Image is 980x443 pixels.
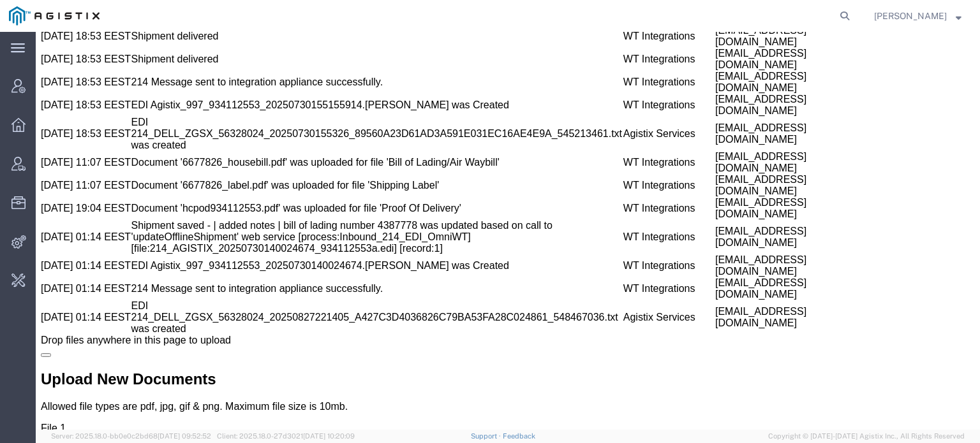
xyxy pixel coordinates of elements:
span: [EMAIL_ADDRESS][DOMAIN_NAME] [679,245,771,268]
td: [DATE] 01:14 EEST [5,245,95,268]
td: WT Integrations [588,222,679,245]
td: WT Integrations [588,39,679,62]
td: 214 Message sent to integration appliance successfully. [95,245,587,268]
a: Feedback [503,432,535,440]
td: EDI 214_DELL_ZGSX_56328024_20250730155326_89560A23D61AD3A591E031EC16AE4E9A_545213461.txt was created [95,85,587,119]
span: Stanislav Polovyi [874,9,947,23]
td: WT Integrations [588,188,679,222]
span: [EMAIL_ADDRESS][DOMAIN_NAME] [679,16,771,38]
span: [EMAIL_ADDRESS][DOMAIN_NAME] [679,274,771,296]
td: [DATE] 18:53 EEST [5,39,95,62]
td: EDI 214_DELL_ZGSX_56328024_20250827221405_A427C3D4036826C79BA53FA28C024861_548467036.txt was created [95,268,587,303]
img: logo [9,6,100,25]
td: WT Integrations [588,142,679,165]
td: [DATE] 01:14 EEST [5,222,95,245]
span: [EMAIL_ADDRESS][DOMAIN_NAME] [679,142,771,164]
td: WT Integrations [588,62,679,85]
span: [EMAIL_ADDRESS][DOMAIN_NAME] [679,165,771,187]
span: [EMAIL_ADDRESS][DOMAIN_NAME] [679,91,771,113]
td: Shipment delivered [95,16,587,39]
td: EDI Agistix_997_934112553_20250730140024674.[PERSON_NAME] was Created [95,222,587,245]
td: Document '6677826_housebill.pdf' was uploaded for file 'Bill of Lading/Air Waybill' [95,119,587,142]
td: WT Integrations [588,119,679,142]
td: Document 'hcpod934112553.pdf' was uploaded for file 'Proof Of Delivery' [95,165,587,188]
span: [EMAIL_ADDRESS][DOMAIN_NAME] [679,222,771,245]
td: [DATE] 18:53 EEST [5,16,95,39]
label: File 1 [5,391,30,402]
span: [EMAIL_ADDRESS][DOMAIN_NAME] [679,119,771,142]
td: [DATE] 11:07 EEST [5,142,95,165]
iframe: FS Legacy Container [36,32,980,430]
td: 214 Message sent to integration appliance successfully. [95,39,587,62]
td: [DATE] 19:04 EEST [5,165,95,188]
span: [DATE] 09:52:52 [158,432,211,440]
td: [DATE] 01:14 EEST [5,188,95,222]
td: [DATE] 01:14 EEST [5,268,95,303]
td: Shipment saved - | added notes | bill of lading number 4387778 was updated based on call to 'upda... [95,188,587,222]
span: [EMAIL_ADDRESS][DOMAIN_NAME] [679,39,771,61]
td: WT Integrations [588,165,679,188]
span: [EMAIL_ADDRESS][DOMAIN_NAME] [679,62,771,84]
div: Drop files anywhere in this page to upload [5,303,939,314]
td: [DATE] 11:07 EEST [5,119,95,142]
td: EDI Agistix_997_934112553_20250730155155914.[PERSON_NAME] was Created [95,62,587,85]
td: WT Integrations [588,245,679,268]
span: Server: 2025.18.0-bb0e0c2bd68 [51,432,211,440]
td: Agistix Services [588,85,679,119]
td: [DATE] 18:53 EEST [5,85,95,119]
td: Document '6677826_label.pdf' was uploaded for file 'Shipping Label' [95,142,587,165]
td: [DATE] 18:53 EEST [5,62,95,85]
span: [DATE] 10:20:09 [303,432,355,440]
td: Agistix Services [588,268,679,303]
h2: Upload New Documents [5,338,939,356]
td: WT Integrations [588,16,679,39]
button: [PERSON_NAME] [873,8,962,24]
span: Client: 2025.18.0-27d3021 [217,432,355,440]
a: Support [471,432,503,440]
p: Allowed file types are pdf, jpg, gif & png. Maximum file size is 10mb. [5,369,939,381]
span: Copyright © [DATE]-[DATE] Agistix Inc., All Rights Reserved [768,431,965,442]
span: [EMAIL_ADDRESS][DOMAIN_NAME] [679,194,771,216]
